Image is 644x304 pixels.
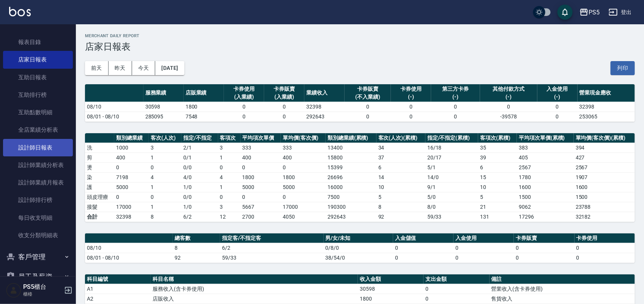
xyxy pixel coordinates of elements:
div: 入金使用 [539,85,576,93]
td: 0 [537,102,578,112]
td: 26696 [326,172,376,182]
td: 0 [431,112,480,121]
td: 3 [149,143,181,153]
td: 1800 [281,172,326,182]
td: 12 [218,212,241,222]
td: 08/01 - 08/10 [85,253,173,263]
td: 2 / 1 [181,143,218,153]
th: 總客數 [173,233,220,243]
td: 0 [480,102,537,112]
td: 292643 [326,212,376,222]
td: 17000 [114,202,149,212]
div: (-) [539,93,576,101]
th: 卡券使用 [575,233,635,243]
td: 4 [218,172,241,182]
th: 客次(人次) [149,133,181,143]
td: 0/8/0 [324,243,393,253]
td: 400 [114,153,149,162]
table: a dense table [85,84,635,122]
td: 1 [218,153,241,162]
td: 383 [517,143,574,153]
td: 0 [391,112,431,121]
td: 9 / 1 [425,182,478,192]
td: 0 [453,253,514,263]
td: 0 [575,253,635,263]
td: 14 / 0 [425,172,478,182]
td: 08/10 [85,102,143,112]
td: 16000 [326,182,376,192]
td: A2 [85,294,151,304]
td: 5000 [241,182,281,192]
a: 每日收支明細 [3,209,73,227]
td: 0 [149,162,181,172]
td: 剪 [85,153,114,162]
th: 入金儲值 [393,233,453,243]
td: 37 [376,153,425,162]
td: 39 [478,153,517,162]
td: 1000 [114,143,149,153]
td: 0 [575,243,635,253]
button: 客戶管理 [3,247,73,267]
td: 08/01 - 08/10 [85,112,143,121]
div: (-) [393,93,429,101]
td: 23788 [574,202,635,212]
th: 營業現金應收 [578,84,635,102]
button: save [557,5,573,20]
td: 59/33 [425,212,478,222]
td: 1800 [241,172,281,182]
td: 400 [241,153,281,162]
td: 1800 [358,294,424,304]
table: a dense table [85,133,635,222]
td: 10 [478,182,517,192]
td: 1500 [517,192,574,202]
th: 單均價(客次價)(累積) [574,133,635,143]
td: 1600 [517,182,574,192]
td: 8 [149,212,181,222]
td: 0 [424,294,489,304]
button: 昨天 [109,61,132,75]
td: 0 [281,192,326,202]
td: 燙 [85,162,114,172]
a: 報表目錄 [3,33,73,51]
td: A1 [85,284,151,294]
td: 6 [478,162,517,172]
h5: PS5櫃台 [23,283,62,291]
td: 1 / 0 [181,202,218,212]
div: 卡券販賣 [266,85,302,93]
button: 員工及薪資 [3,267,73,287]
td: 0 [514,243,574,253]
a: 設計師排行榜 [3,191,73,209]
td: 285095 [143,112,184,121]
td: 1 [218,182,241,192]
th: 服務業績 [143,84,184,102]
td: 2567 [517,162,574,172]
td: 17296 [517,212,574,222]
th: 備註 [490,274,635,284]
td: 7198 [114,172,149,182]
td: 1780 [517,172,574,182]
th: 入金使用 [453,233,514,243]
div: (入業績) [226,93,262,101]
th: 單均價(客次價) [281,133,326,143]
th: 類別總業績 [114,133,149,143]
td: 0 [218,192,241,202]
th: 指定/不指定 [181,133,218,143]
td: 35 [478,143,517,153]
a: 設計師業績分析表 [3,156,73,174]
th: 店販業績 [184,84,224,102]
div: 卡券使用 [226,85,262,93]
td: 0 [241,162,281,172]
td: 護 [85,182,114,192]
a: 店家日報表 [3,51,73,68]
td: 1 [149,182,181,192]
a: 全店業績分析表 [3,121,73,139]
td: 30598 [143,102,184,112]
td: 333 [241,143,281,153]
td: 5 / 0 [425,192,478,202]
td: 0 [345,112,391,121]
td: 92 [173,253,220,263]
th: 客次(人次)(累積) [376,133,425,143]
th: 客項次(累積) [478,133,517,143]
td: 5 [376,192,425,202]
table: a dense table [85,233,635,263]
